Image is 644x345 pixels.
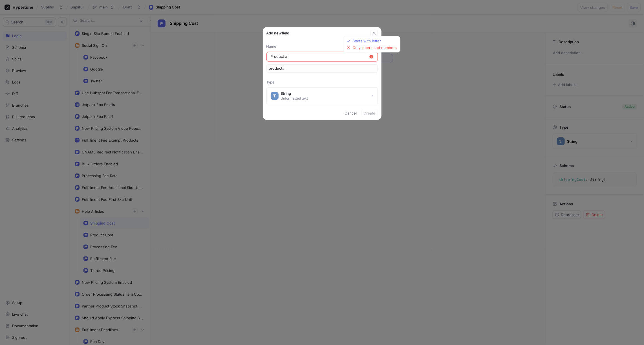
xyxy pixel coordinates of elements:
p: Only letters and numbers [352,45,397,50]
button: Create [361,109,378,117]
button: StringUnformatted text [266,87,378,104]
p: Starts with letter [352,39,381,43]
p: Name [266,44,378,49]
div: String [281,91,308,96]
button: Cancel [343,109,359,117]
span: Cancel [345,111,357,115]
span: Create [364,111,376,115]
div: Unformatted text [281,96,308,101]
p: Type [266,80,378,85]
p: Add new field [266,30,290,36]
input: Enter a name for this field [271,54,369,60]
